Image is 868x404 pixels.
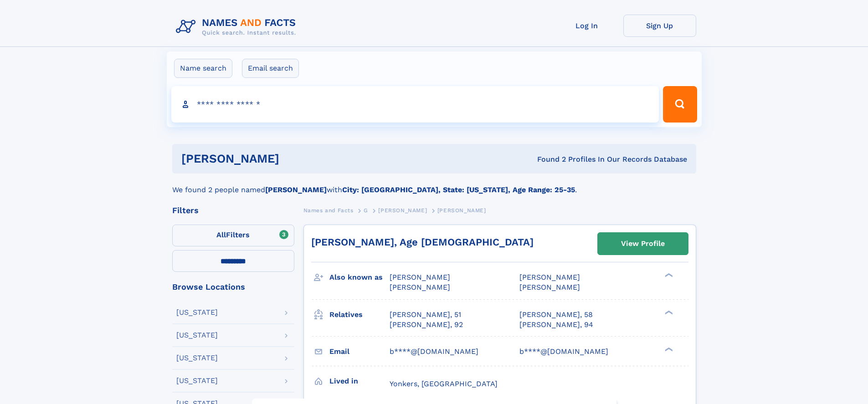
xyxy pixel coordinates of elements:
[364,207,368,214] span: G
[598,233,688,255] a: View Profile
[390,283,450,291] span: [PERSON_NAME]
[265,185,327,194] b: [PERSON_NAME]
[303,205,354,216] a: Names and Facts
[172,206,294,215] div: Filters
[378,207,427,214] span: [PERSON_NAME]
[519,273,580,281] span: [PERSON_NAME]
[329,270,390,285] h3: Also known as
[663,86,697,123] button: Search Button
[519,320,593,330] a: [PERSON_NAME], 94
[242,59,299,78] label: Email search
[176,354,218,362] div: [US_STATE]
[311,236,534,248] a: [PERSON_NAME], Age [DEMOGRAPHIC_DATA]
[519,283,580,291] span: [PERSON_NAME]
[519,310,593,320] a: [PERSON_NAME], 58
[172,15,303,39] img: Logo Names and Facts
[663,309,673,315] div: ❯
[550,15,623,37] a: Log In
[364,205,368,216] a: G
[171,86,659,123] input: search input
[176,377,218,384] div: [US_STATE]
[621,233,665,254] div: View Profile
[216,230,226,239] span: All
[172,225,294,246] label: Filters
[390,273,450,281] span: [PERSON_NAME]
[174,59,232,78] label: Name search
[172,174,696,195] div: We found 2 people named with .
[663,272,673,278] div: ❯
[172,283,294,291] div: Browse Locations
[378,205,427,216] a: [PERSON_NAME]
[623,15,696,37] a: Sign Up
[176,309,218,316] div: [US_STATE]
[342,185,575,194] b: City: [GEOGRAPHIC_DATA], State: [US_STATE], Age Range: 25-35
[408,154,687,164] div: Found 2 Profiles In Our Records Database
[437,207,486,214] span: [PERSON_NAME]
[329,373,390,389] h3: Lived in
[390,320,463,330] a: [PERSON_NAME], 92
[329,344,390,359] h3: Email
[329,307,390,322] h3: Relatives
[663,346,673,352] div: ❯
[176,332,218,339] div: [US_STATE]
[181,153,408,164] h1: [PERSON_NAME]
[390,310,461,320] a: [PERSON_NAME], 51
[390,379,498,388] span: Yonkers, [GEOGRAPHIC_DATA]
